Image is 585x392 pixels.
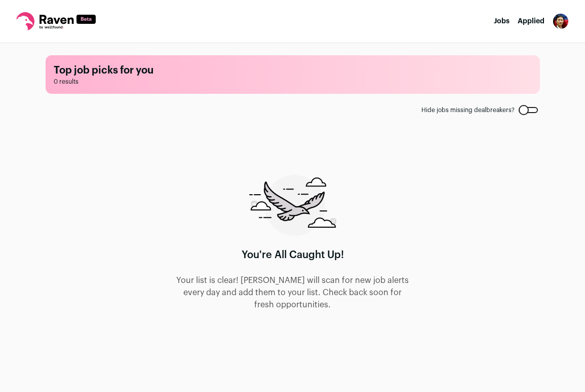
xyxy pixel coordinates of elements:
[553,13,569,29] img: 588538-medium_jpg
[494,18,510,25] a: Jobs
[242,248,344,262] h1: You're All Caught Up!
[54,63,532,78] h1: Top job picks for you
[249,175,336,236] img: raven-searching-graphic-988e480d85f2d7ca07d77cea61a0e572c166f105263382683f1c6e04060d3bee.png
[421,106,515,114] span: Hide jobs missing dealbreakers?
[175,274,410,311] p: Your list is clear! [PERSON_NAME] will scan for new job alerts every day and add them to your lis...
[518,18,544,25] a: Applied
[54,78,532,86] span: 0 results
[553,13,569,29] button: Open dropdown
